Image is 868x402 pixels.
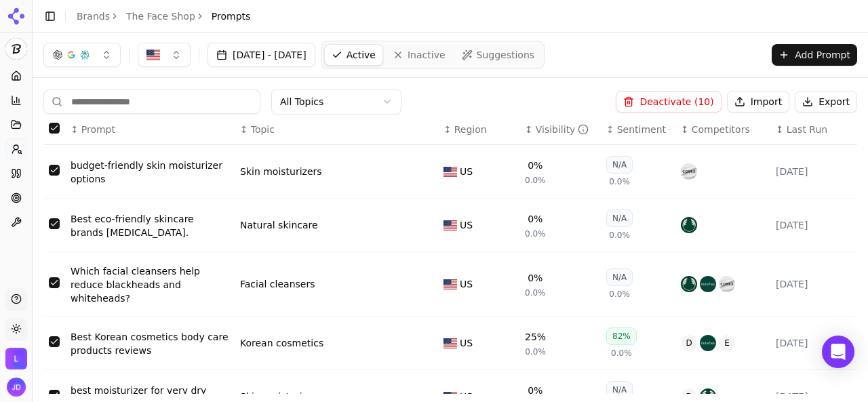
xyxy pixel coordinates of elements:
[460,336,473,350] span: US
[49,218,60,229] button: Select row 2
[454,123,487,136] span: Region
[601,115,675,145] th: sentiment
[616,91,721,113] button: Deactivate (10)
[606,156,633,174] div: N/A
[727,91,789,113] button: Import
[443,279,457,289] img: US flag
[71,264,229,305] a: Which facial cleansers help reduce blackheads and whiteheads?
[772,44,857,66] button: Add Prompt
[71,212,229,239] a: Best eco-friendly skincare brands [MEDICAL_DATA].
[776,165,840,178] div: [DATE]
[519,115,601,145] th: brandMentionRate
[49,165,60,176] button: Select row 1
[525,346,546,357] span: 0.0%
[477,48,535,62] span: Suggestions
[146,48,160,62] img: US
[240,277,315,291] a: Facial cleansers
[606,327,637,345] div: 82%
[787,123,827,136] span: Last Run
[528,212,542,226] div: 0%
[443,167,457,177] img: US flag
[606,123,670,136] div: ↕Sentiment
[681,276,697,292] img: the body shop
[776,123,840,136] div: ↕Last Run
[386,44,452,66] a: Inactive
[795,91,857,113] button: Export
[5,348,27,369] button: Open organization switcher
[606,209,633,227] div: N/A
[822,336,854,368] div: Open Intercom Messenger
[609,176,630,187] span: 0.0%
[49,390,60,401] button: Select row 5
[770,115,845,145] th: Last Run
[525,287,546,298] span: 0.0%
[528,384,542,397] div: 0%
[65,115,235,145] th: Prompt
[212,9,251,23] span: Prompts
[609,289,630,300] span: 0.0%
[675,115,770,145] th: Competitors
[49,123,60,134] button: Select all rows
[71,330,229,357] a: Best Korean cosmetics body care products reviews
[49,336,60,347] button: Select row 4
[443,392,457,402] img: US flag
[681,335,697,351] span: D
[460,218,473,232] span: US
[71,159,229,186] a: budget-friendly skin moisturizer options
[208,43,315,67] button: [DATE] - [DATE]
[71,123,229,136] div: ↕Prompt
[606,268,633,286] div: N/A
[528,271,542,285] div: 0%
[776,336,840,350] div: [DATE]
[251,123,275,136] span: Topic
[700,276,716,292] img: innisfree
[525,175,546,186] span: 0.0%
[525,228,546,239] span: 0.0%
[776,218,840,232] div: [DATE]
[606,381,633,399] div: N/A
[7,378,26,397] img: Juan Dolan
[5,38,27,60] img: The Face Shop
[443,220,457,230] img: US flag
[438,115,519,145] th: Region
[681,163,697,180] img: cosrx
[408,48,446,62] span: Inactive
[240,218,318,232] a: Natural skincare
[617,123,670,136] div: Sentiment
[5,348,27,369] img: LG H&H
[235,115,438,145] th: Topic
[609,230,630,241] span: 0.0%
[525,330,546,344] div: 25%
[5,38,27,60] button: Current brand: The Face Shop
[443,338,457,348] img: US flag
[347,48,376,62] span: Active
[77,11,110,22] a: Brands
[719,335,735,351] span: E
[240,123,433,136] div: ↕Topic
[700,335,716,351] img: innisfree
[240,336,323,350] a: Korean cosmetics
[611,348,632,359] span: 0.0%
[528,159,542,172] div: 0%
[460,165,473,178] span: US
[7,378,26,397] button: Open user button
[719,276,735,292] img: cosrx
[460,277,473,291] span: US
[443,123,514,136] div: ↕Region
[126,9,195,23] a: The Face Shop
[455,44,542,66] a: Suggestions
[525,123,595,136] div: ↕Visibility
[776,277,840,291] div: [DATE]
[681,123,765,136] div: ↕Competitors
[240,165,322,178] a: Skin moisturizers
[324,44,383,66] a: Active
[81,123,115,136] span: Prompt
[49,277,60,288] button: Select row 3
